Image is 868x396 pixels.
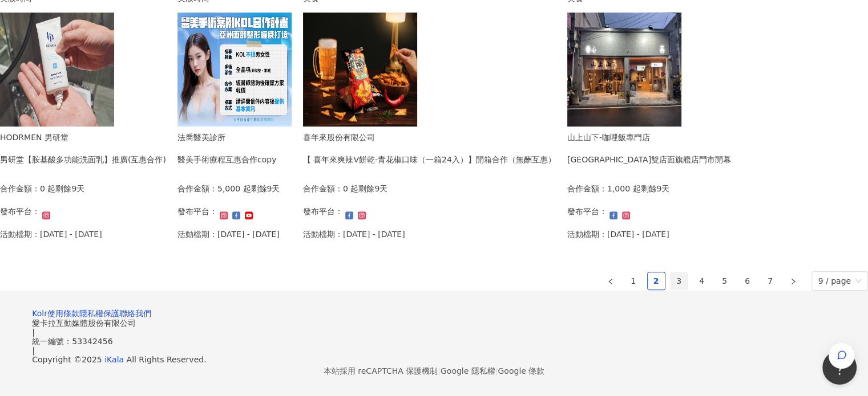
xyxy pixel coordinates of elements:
[177,182,217,195] p: 合作金額：
[177,205,217,218] p: 發布平台：
[790,278,797,285] span: right
[303,182,343,195] p: 合作金額：
[32,328,35,337] span: |
[647,272,665,290] li: 2
[567,205,607,218] p: 發布平台：
[441,366,495,375] a: Google 隱私權
[567,182,607,195] p: 合作金額：
[693,272,710,289] a: 4
[567,13,681,126] img: 山上山下：主打「咖哩飯全新菜單」與全新門市營運、桑心茶室：新品包括「打米麻糬鮮奶」、「義式冰淇淋」、「麵茶奶蓋」 加值亮點：與日本插畫家合作的「聯名限定新品」、提袋與周邊商品同步推出
[670,272,688,290] li: 3
[177,131,276,144] div: 法喬醫美診所
[358,182,387,195] p: 剩餘9天
[303,228,405,240] p: 活動檔期：[DATE] - [DATE]
[438,366,441,375] span: |
[303,13,417,126] img: 喜年來爽辣V餅乾-青花椒口味（一箱24入）
[32,346,35,355] span: |
[601,272,620,290] li: Previous Page
[498,366,544,375] a: Google 條款
[104,355,124,364] a: iKala
[601,272,620,290] button: left
[640,182,669,195] p: 剩餘9天
[119,309,151,318] a: 聯絡我們
[40,182,55,195] p: 0 起
[738,272,757,290] li: 6
[762,272,779,289] a: 7
[495,366,498,375] span: |
[625,272,642,289] a: 1
[716,272,733,289] a: 5
[607,278,614,285] span: left
[32,319,836,328] div: 愛卡拉互動媒體股份有限公司
[784,272,802,290] li: Next Page
[32,355,836,364] div: Copyright © 2025 All Rights Reserved.
[79,309,119,318] a: 隱私權保護
[303,131,556,144] div: 喜年來股份有限公司
[32,337,836,346] div: 統一編號：53342456
[47,309,79,318] a: 使用條款
[567,131,731,144] div: 山上山下-咖哩飯專門店
[567,153,731,166] div: [GEOGRAPHIC_DATA]雙店面旗艦店門市開幕
[217,182,251,195] p: 5,000 起
[303,153,556,166] div: 【 喜年來爽辣V餅乾-青花椒口味（一箱24入）】開箱合作（無酬互惠）
[716,272,734,290] li: 5
[303,205,343,218] p: 發布平台：
[343,182,358,195] p: 0 起
[671,272,688,289] a: 3
[177,13,292,126] img: 眼袋、隆鼻、隆乳、抽脂、墊下巴
[177,153,276,166] div: 醫美手術療程互惠合作copy
[55,182,84,195] p: 剩餘9天
[324,364,544,378] span: 本站採用 reCAPTCHA 保護機制
[567,228,669,240] p: 活動檔期：[DATE] - [DATE]
[784,272,802,290] button: right
[739,272,756,289] a: 6
[251,182,280,195] p: 剩餘9天
[177,228,280,240] p: 活動檔期：[DATE] - [DATE]
[32,309,47,318] a: Kolr
[693,272,711,290] li: 4
[624,272,643,290] li: 1
[761,272,780,290] li: 7
[648,272,665,289] a: 2
[818,272,862,290] span: 9 / page
[607,182,641,195] p: 1,000 起
[822,350,857,385] iframe: Help Scout Beacon - Open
